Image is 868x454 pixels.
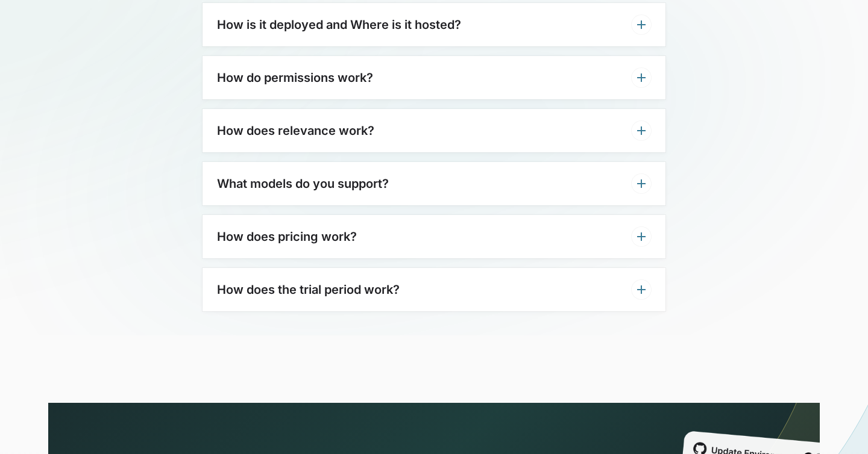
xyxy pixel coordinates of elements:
[217,70,373,85] h3: How do permissions work?
[217,17,461,32] h3: How is it deployed and Where is it hosted?
[217,123,374,138] h3: How does relevance work?
[217,282,400,297] h3: How does the trial period work?
[217,176,389,191] h3: What models do you support?
[808,396,868,454] iframe: Chat Widget
[217,229,357,244] h3: How does pricing work?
